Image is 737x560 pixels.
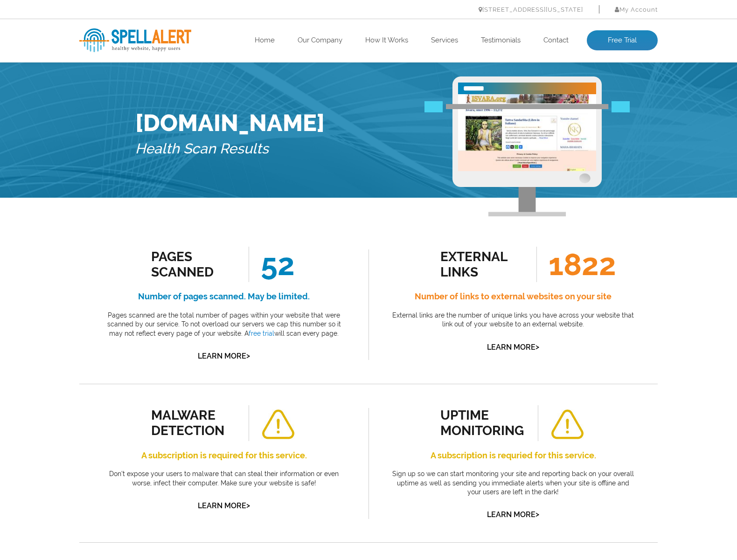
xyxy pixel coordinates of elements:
span: > [246,499,250,512]
img: Free Webiste Analysis [452,76,602,216]
a: Learn More> [487,343,539,352]
img: alert [550,409,584,440]
a: Learn More> [487,510,539,519]
p: Sign up so we can start monitoring your site and reporting back on your overall uptime as well as... [389,470,637,497]
h4: Number of links to external websites on your site [389,289,637,304]
a: Learn More> [198,352,250,360]
p: Don’t expose your users to malware that can steal their information or even worse, infect their c... [100,470,348,488]
h4: A subscription is required for this service. [100,448,348,463]
img: Free Webiste Analysis [424,106,630,118]
h4: A subscription is requried for this service. [389,448,637,463]
span: > [535,340,539,353]
span: 1822 [536,247,616,282]
a: free trial [249,330,274,337]
div: external links [440,249,525,280]
p: Pages scanned are the total number of pages within your website that were scanned by our service.... [100,311,348,339]
img: Free Website Analysis [458,94,596,171]
h5: Health Scan Results [135,137,325,161]
span: 52 [249,247,295,282]
p: External links are the number of unique links you have across your website that link out of your ... [389,311,637,329]
span: > [246,349,250,362]
div: Pages Scanned [151,249,236,280]
h4: Number of pages scanned. May be limited. [100,289,348,304]
img: alert [261,409,295,440]
a: Learn More> [198,501,250,510]
span: > [535,508,539,521]
div: malware detection [151,408,236,438]
div: uptime monitoring [440,408,525,438]
h1: [DOMAIN_NAME] [135,109,325,137]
